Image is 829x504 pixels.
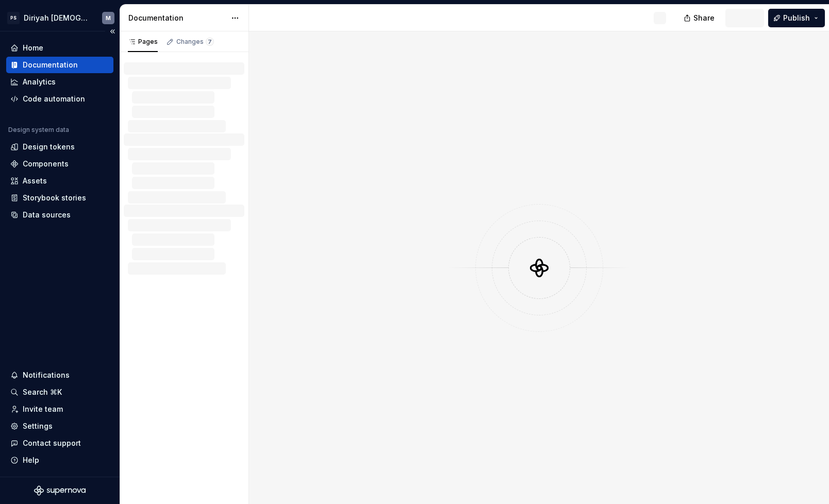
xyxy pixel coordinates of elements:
div: Storybook stories [23,193,86,203]
span: 7 [206,38,214,46]
a: Code automation [6,91,113,107]
div: M [106,14,111,22]
a: Components [6,156,113,172]
svg: Supernova Logo [34,485,86,496]
button: Search ⌘K [6,384,113,400]
div: Design system data [8,126,69,134]
div: Code automation [23,94,85,104]
a: Invite team [6,401,113,417]
a: Assets [6,173,113,189]
a: Settings [6,418,113,434]
div: Settings [23,421,53,431]
div: Diriyah [DEMOGRAPHIC_DATA] [24,13,90,23]
button: Collapse sidebar [105,24,120,39]
div: Documentation [128,13,226,23]
div: Documentation [23,60,78,70]
div: Analytics [23,77,56,87]
div: Changes [176,38,214,46]
span: Share [693,13,715,23]
span: Publish [783,13,810,23]
a: Design tokens [6,139,113,155]
div: Notifications [23,370,70,380]
div: Search ⌘K [23,387,62,397]
button: PSDiriyah [DEMOGRAPHIC_DATA]M [2,7,118,29]
a: Analytics [6,74,113,90]
div: Home [23,43,43,53]
div: Pages [128,38,158,46]
a: Home [6,40,113,56]
div: Contact support [23,438,81,448]
a: Data sources [6,207,113,223]
div: Components [23,159,69,169]
button: Help [6,452,113,468]
div: Data sources [23,210,71,220]
div: Help [23,455,39,465]
a: Documentation [6,57,113,73]
div: PS [7,12,20,24]
button: Publish [768,9,825,27]
div: Assets [23,176,47,186]
button: Share [678,9,721,27]
div: Invite team [23,404,63,414]
button: Contact support [6,435,113,451]
a: Storybook stories [6,190,113,206]
div: Design tokens [23,142,75,152]
button: Notifications [6,367,113,383]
